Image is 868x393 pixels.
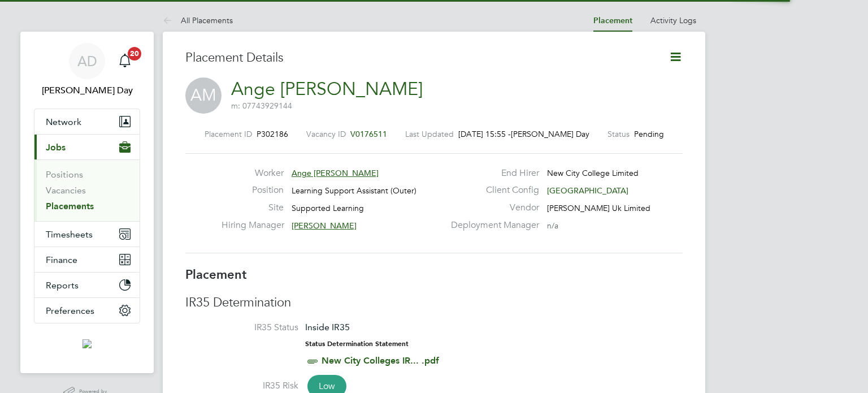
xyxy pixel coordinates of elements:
[34,298,140,323] button: Preferences
[46,185,86,196] a: Vacancies
[163,15,233,25] a: All Placements
[292,168,379,178] span: Ange [PERSON_NAME]
[222,202,284,214] label: Site
[185,267,247,282] b: Placement
[46,305,94,316] span: Preferences
[46,201,94,211] a: Placements
[634,129,664,139] span: Pending
[34,273,140,297] button: Reports
[46,116,81,127] span: Network
[20,32,154,373] nav: Main navigation
[46,280,79,291] span: Reports
[222,184,284,196] label: Position
[222,219,284,231] label: Hiring Manager
[350,129,387,139] span: V0176511
[205,129,252,139] label: Placement ID
[322,355,439,366] a: New City Colleges IR... .pdf
[547,203,650,213] span: [PERSON_NAME] Uk Limited
[650,15,696,25] a: Activity Logs
[77,54,97,68] span: AD
[34,109,140,134] button: Network
[231,101,292,111] span: m: 07743929144
[34,222,140,247] button: Timesheets
[34,159,140,221] div: Jobs
[46,169,83,180] a: Positions
[46,254,77,265] span: Finance
[46,229,93,240] span: Timesheets
[83,339,92,348] img: morganhunt-logo-retina.png
[292,221,357,231] span: [PERSON_NAME]
[185,295,683,311] h3: IR35 Determination
[185,322,298,334] label: IR35 Status
[444,219,539,231] label: Deployment Manager
[444,202,539,214] label: Vendor
[231,78,423,100] a: Ange [PERSON_NAME]
[34,43,140,97] a: AD[PERSON_NAME] Day
[292,203,364,213] span: Supported Learning
[222,167,284,179] label: Worker
[128,47,141,61] span: 20
[34,84,140,97] span: Amie Day
[444,184,539,196] label: Client Config
[511,129,589,139] span: [PERSON_NAME] Day
[46,142,66,153] span: Jobs
[306,129,346,139] label: Vacancy ID
[547,221,558,231] span: n/a
[547,185,628,196] span: [GEOGRAPHIC_DATA]
[185,50,652,66] h3: Placement Details
[458,129,511,139] span: [DATE] 15:55 -
[405,129,454,139] label: Last Updated
[34,247,140,272] button: Finance
[114,43,136,79] a: 20
[547,168,639,178] span: New City College Limited
[607,129,630,139] label: Status
[34,335,140,353] a: Go to home page
[185,380,298,392] label: IR35 Risk
[292,185,416,196] span: Learning Support Assistant (Outer)
[444,167,539,179] label: End Hirer
[305,340,409,348] strong: Status Determination Statement
[34,135,140,159] button: Jobs
[305,322,350,332] span: Inside IR35
[257,129,288,139] span: P302186
[593,16,632,25] a: Placement
[185,77,222,114] span: AM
